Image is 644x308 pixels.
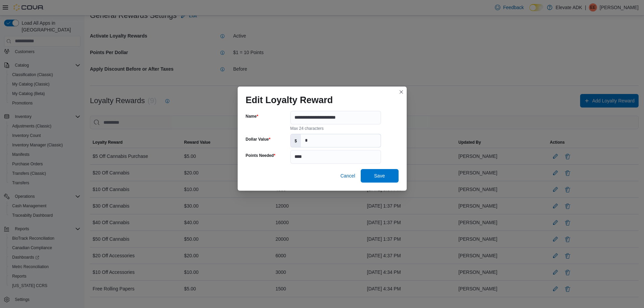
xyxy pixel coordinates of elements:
label: $ [291,134,301,147]
button: Closes this modal window [397,88,405,96]
h1: Edit Loyalty Reward [246,95,333,105]
label: Points Needed [246,153,276,158]
label: Name [246,114,258,119]
span: Save [374,172,385,179]
div: Max 24 characters [290,124,381,131]
span: Cancel [340,172,355,179]
label: Dollar Value [246,137,270,142]
button: Save [361,169,399,183]
button: Cancel [338,169,358,183]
